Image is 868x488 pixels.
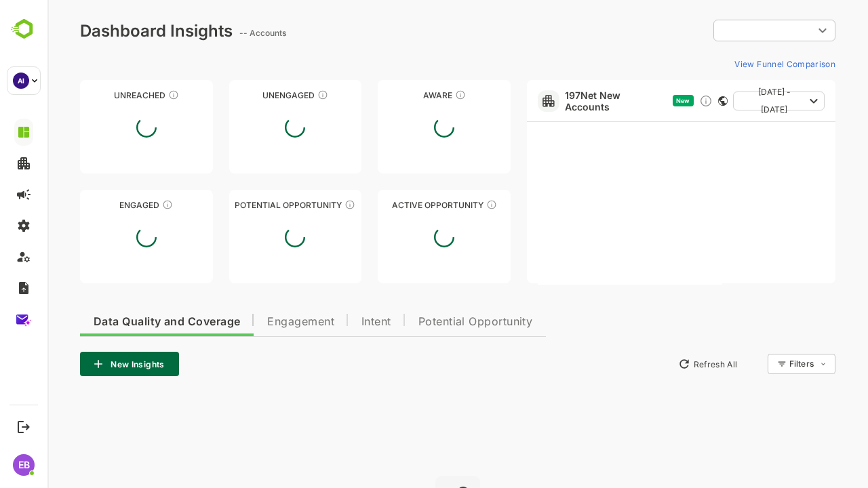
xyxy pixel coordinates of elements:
[330,90,463,100] div: Aware
[629,97,642,104] span: New
[682,53,788,75] button: View Funnel Comparison
[33,21,185,41] div: Dashboard Insights
[696,83,757,119] span: [DATE] - [DATE]
[13,454,35,476] div: EB
[33,200,165,210] div: Engaged
[741,352,788,376] div: Filters
[408,89,418,100] div: These accounts have just entered the buying cycle and need further nurturing
[625,353,696,375] button: Refresh All
[14,418,33,436] button: Logout
[46,317,193,327] span: Data Quality and Coverage
[33,352,132,376] button: New Insights
[517,89,620,113] a: 197Net New Accounts
[686,91,777,110] button: [DATE] - [DATE]
[220,317,287,327] span: Engagement
[652,94,665,108] div: Discover new ICP-fit accounts showing engagement — via intent surges, anonymous website visits, L...
[270,89,281,100] div: These accounts have not shown enough engagement and need nurturing
[742,359,766,369] div: Filters
[330,200,463,210] div: Active Opportunity
[182,200,315,210] div: Potential Opportunity
[121,89,132,100] div: These accounts have not been engaged with for a defined time period
[314,317,344,327] span: Intent
[666,18,788,43] div: ​
[13,73,29,89] div: AI
[192,28,243,38] ag: -- Accounts
[439,199,450,210] div: These accounts have open opportunities which might be at any of the Sales Stages
[115,199,125,210] div: These accounts are warm, further nurturing would qualify them to MQAs
[297,199,308,210] div: These accounts are MQAs and can be passed on to Inside Sales
[182,90,315,100] div: Unengaged
[33,90,165,100] div: Unreached
[7,16,41,42] img: BambooboxLogoMark.f1c84d78b4c51b1a7b5f700c9845e183.svg
[671,96,680,106] div: This card does not support filter and segments
[371,317,486,327] span: Potential Opportunity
